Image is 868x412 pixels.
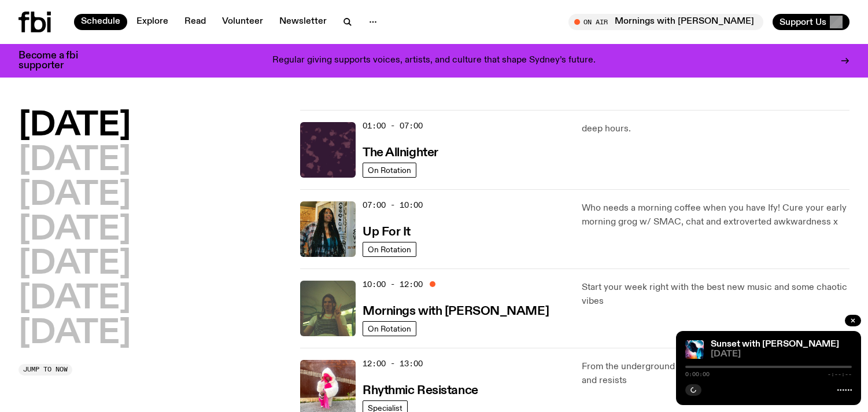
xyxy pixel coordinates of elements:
[685,371,710,377] span: 0:00:00
[19,110,131,142] button: [DATE]
[363,120,423,131] span: 01:00 - 07:00
[582,122,849,136] p: deep hours.
[272,56,596,66] p: Regular giving supports voices, artists, and culture that shape Sydney’s future.
[685,340,704,359] img: Simon Caldwell stands side on, looking downwards. He has headphones on. Behind him is a brightly ...
[363,358,423,369] span: 12:00 - 13:00
[368,403,402,412] span: Specialist
[19,364,72,376] button: Jump to now
[363,321,416,336] a: On Rotation
[363,163,416,178] a: On Rotation
[363,303,549,318] a: Mornings with [PERSON_NAME]
[74,14,127,30] a: Schedule
[368,165,411,174] span: On Rotation
[363,226,411,238] h3: Up For It
[582,360,849,388] p: From the underground to the uprising, where music remembers and resists
[19,248,131,281] button: [DATE]
[363,200,423,211] span: 07:00 - 10:00
[300,281,356,336] img: Jim Kretschmer in a really cute outfit with cute braids, standing on a train holding up a peace s...
[363,306,549,318] h3: Mornings with [PERSON_NAME]
[828,371,852,377] span: -:--:--
[711,350,852,359] span: [DATE]
[568,14,763,30] button: On AirMornings with [PERSON_NAME]
[363,385,478,397] h3: Rhythmic Resistance
[363,279,423,290] span: 10:00 - 12:00
[19,318,131,350] button: [DATE]
[363,382,478,397] a: Rhythmic Resistance
[19,51,93,71] h3: Become a fbi supporter
[215,14,270,30] a: Volunteer
[363,224,411,238] a: Up For It
[780,17,826,27] span: Support Us
[582,281,849,308] p: Start your week right with the best new music and some chaotic vibes
[178,14,213,30] a: Read
[300,201,356,257] img: Ify - a Brown Skin girl with black braided twists, looking up to the side with her tongue stickin...
[130,14,175,30] a: Explore
[19,214,131,247] button: [DATE]
[582,201,849,229] p: Who needs a morning coffee when you have Ify! Cure your early morning grog w/ SMAC, chat and extr...
[272,14,334,30] a: Newsletter
[368,324,411,333] span: On Rotation
[368,245,411,253] span: On Rotation
[19,283,131,315] button: [DATE]
[711,340,839,349] a: Sunset with [PERSON_NAME]
[363,242,416,257] a: On Rotation
[363,147,438,159] h3: The Allnighter
[773,14,849,30] button: Support Us
[19,179,131,212] button: [DATE]
[19,145,131,177] button: [DATE]
[363,145,438,159] a: The Allnighter
[23,366,68,373] span: Jump to now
